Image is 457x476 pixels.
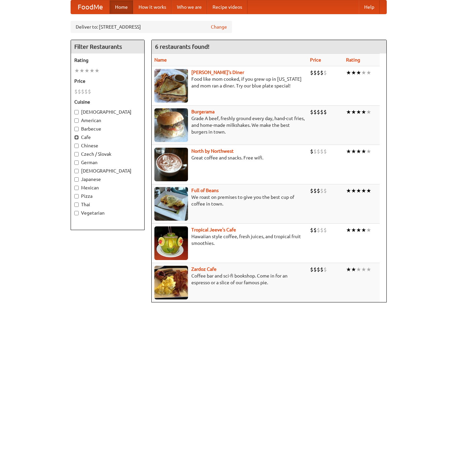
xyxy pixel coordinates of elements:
[313,226,317,234] li: $
[356,187,361,194] li: ★
[366,148,371,155] li: ★
[74,194,79,198] input: Pizza
[356,266,361,273] li: ★
[74,151,141,157] label: Czech / Slovak
[310,57,321,63] a: Price
[323,187,327,194] li: $
[74,127,79,131] input: Barbecue
[361,226,366,234] li: ★
[313,266,317,273] li: $
[154,272,305,286] p: Coffee bar and sci-fi bookshop. Come in for an espresso or a slice of our famous pie.
[317,266,320,273] li: $
[320,108,323,116] li: $
[74,134,141,141] label: Cafe
[74,201,141,208] label: Thai
[356,69,361,76] li: ★
[154,108,188,142] img: burgerama.jpg
[310,69,313,76] li: $
[172,0,207,14] a: Who we are
[81,88,84,95] li: $
[74,186,79,190] input: Mexican
[351,226,356,234] li: ★
[191,148,234,154] a: North by Northwest
[78,88,81,95] li: $
[74,109,141,115] label: [DEMOGRAPHIC_DATA]
[356,148,361,155] li: ★
[154,76,305,89] p: Food like mom cooked, if you grew up in [US_STATE] and mom ran a diner. Try our blue plate special!
[84,67,89,74] li: ★
[361,148,366,155] li: ★
[74,78,141,84] h5: Price
[351,69,356,76] li: ★
[154,148,188,181] img: north.jpg
[88,88,91,95] li: $
[74,99,141,105] h5: Cuisine
[154,115,305,135] p: Grade A beef, freshly ground every day, hand-cut fries, and home-made milkshakes. We make the bes...
[74,184,141,191] label: Mexican
[317,226,320,234] li: $
[366,266,371,273] li: ★
[366,226,371,234] li: ★
[310,266,313,273] li: $
[310,226,313,234] li: $
[94,67,100,74] li: ★
[366,187,371,194] li: ★
[320,148,323,155] li: $
[346,69,351,76] li: ★
[351,148,356,155] li: ★
[313,187,317,194] li: $
[74,169,79,173] input: [DEMOGRAPHIC_DATA]
[310,148,313,155] li: $
[154,57,167,63] a: Name
[317,148,320,155] li: $
[74,144,79,148] input: Chinese
[191,109,215,114] a: Burgerama
[74,210,141,216] label: Vegetarian
[361,187,366,194] li: ★
[74,135,79,140] input: Cafe
[346,187,351,194] li: ★
[351,187,356,194] li: ★
[74,88,78,95] li: $
[133,0,172,14] a: How it works
[310,187,313,194] li: $
[154,226,188,260] img: jeeves.jpg
[191,266,217,272] a: Zardoz Cafe
[155,43,210,50] ng-pluralize: 6 restaurants found!
[346,57,360,63] a: Rating
[71,0,110,14] a: FoodMe
[74,57,141,64] h5: Rating
[323,108,327,116] li: $
[154,266,188,299] img: zardoz.jpg
[356,226,361,234] li: ★
[323,69,327,76] li: $
[191,227,236,232] a: Tropical Jeeve's Cafe
[361,108,366,116] li: ★
[346,226,351,234] li: ★
[74,110,79,114] input: [DEMOGRAPHIC_DATA]
[154,187,188,221] img: beans.jpg
[366,69,371,76] li: ★
[74,125,141,132] label: Barbecue
[154,233,305,247] p: Hawaiian style coffee, fresh juices, and tropical fruit smoothies.
[320,226,323,234] li: $
[211,24,227,30] a: Change
[154,194,305,207] p: We roast on premises to give you the best cup of coffee in town.
[361,266,366,273] li: ★
[351,266,356,273] li: ★
[317,108,320,116] li: $
[346,148,351,155] li: ★
[320,69,323,76] li: $
[74,67,79,74] li: ★
[191,70,244,75] a: [PERSON_NAME]'s Diner
[320,266,323,273] li: $
[207,0,247,14] a: Recipe videos
[359,0,380,14] a: Help
[84,88,88,95] li: $
[74,160,79,165] input: German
